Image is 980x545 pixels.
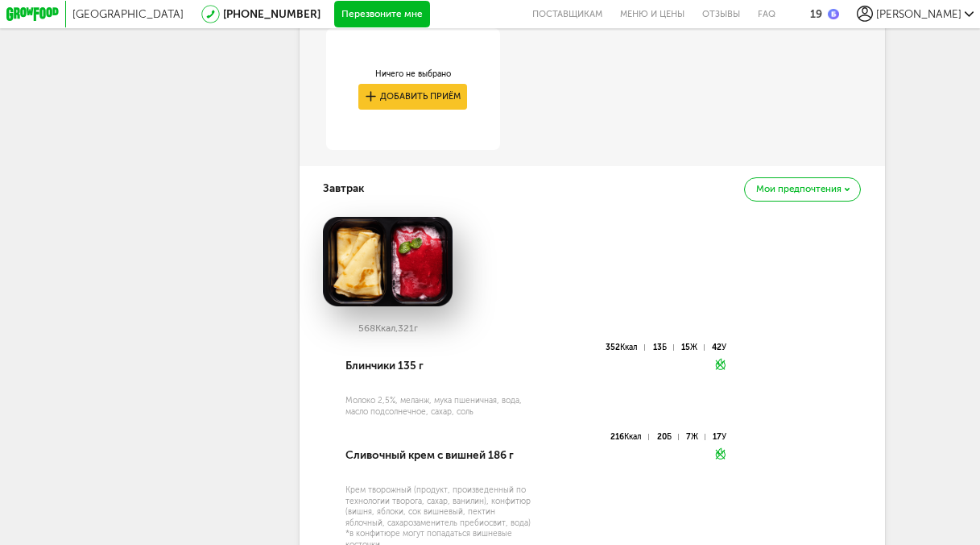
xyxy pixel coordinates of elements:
[345,395,534,417] div: Молоко 2,5%, меланж, мука пшеничная, вода, масло подсолнечное, сахар, соль
[653,344,674,351] div: 13
[72,7,184,21] span: [GEOGRAPHIC_DATA]
[662,342,667,352] span: Б
[358,84,467,109] button: Добавить приём
[712,344,726,351] div: 42
[323,176,364,202] h4: Завтрак
[620,342,638,352] span: Ккал
[610,434,649,440] div: 216
[810,7,822,21] div: 19
[722,431,726,442] span: У
[375,322,398,334] span: Ккал,
[828,9,839,20] img: bonus_b.cdccf46.png
[334,1,429,28] button: Перезвоните мне
[876,7,961,21] span: [PERSON_NAME]
[323,217,453,307] img: big_48S8iAgLt4s0VwNL.png
[691,431,698,442] span: Ж
[681,344,705,351] div: 15
[667,431,672,442] span: Б
[722,342,726,352] span: У
[624,431,642,442] span: Ккал
[756,185,841,194] span: Мои предпочтения
[358,69,467,80] div: Ничего не выбрано
[606,344,645,351] div: 352
[414,322,418,334] span: г
[690,342,697,352] span: Ж
[713,434,726,440] div: 17
[345,343,534,390] div: Блинчики 135 г
[345,433,534,480] div: Сливочный крем с вишней 186 г
[686,434,705,440] div: 7
[657,434,679,440] div: 20
[323,323,453,335] div: 568 321
[223,7,320,21] a: [PHONE_NUMBER]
